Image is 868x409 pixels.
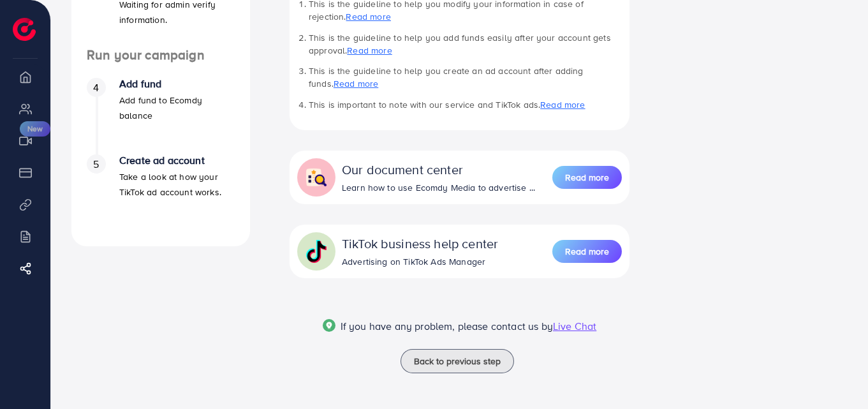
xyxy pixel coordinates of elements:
[552,240,622,263] button: Read more
[341,319,553,333] span: If you have any problem, please contact us by
[342,255,498,268] div: Advertising on TikTok Ads Manager
[552,165,622,190] a: Read more
[119,93,235,123] p: Add fund to Ecomdy balance
[13,18,36,41] img: logo
[342,160,535,179] div: Our document center
[119,78,235,90] h4: Add fund
[401,349,514,373] button: Back to previous step
[71,78,250,154] li: Add fund
[342,234,498,253] div: TikTok business help center
[71,47,250,63] h4: Run your campaign
[93,157,99,172] span: 5
[93,80,99,95] span: 4
[309,98,622,111] li: This is important to note with our service and TikTok ads.
[119,169,235,200] p: Take a look at how your TikTok ad account works.
[309,31,622,57] li: This is the guideline to help you add funds easily after your account gets approval.
[119,154,235,167] h4: Create ad account
[565,171,609,184] span: Read more
[552,166,622,189] button: Read more
[323,319,335,332] img: Popup guide
[346,10,390,23] a: Read more
[334,77,378,90] a: Read more
[814,352,858,399] iframe: Chat
[347,44,392,57] a: Read more
[414,355,501,368] span: Back to previous step
[553,319,596,333] span: Live Chat
[342,181,535,194] div: Learn how to use Ecomdy Media to advertise ...
[305,240,328,263] img: collapse
[565,245,609,258] span: Read more
[305,166,328,189] img: collapse
[552,239,622,264] a: Read more
[71,154,250,231] li: Create ad account
[540,98,585,111] a: Read more
[309,64,622,91] li: This is the guideline to help you create an ad account after adding funds.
